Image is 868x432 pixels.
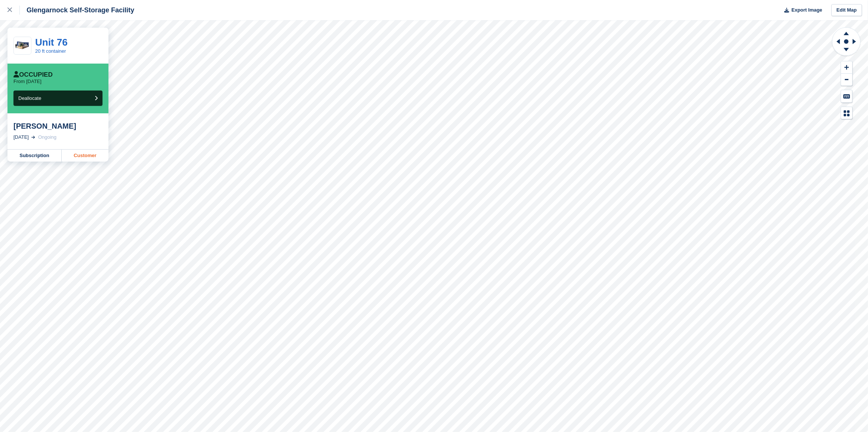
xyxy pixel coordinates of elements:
[13,134,29,141] div: [DATE]
[31,136,35,139] img: arrow-right-light-icn-cde0832a797a2874e46488d9cf13f60e5c3a73dbe684e267c42b8395dfbc2abf.svg
[38,134,56,141] div: Ongoing
[13,91,102,106] button: Deallocate
[20,6,134,15] div: Glengarnock Self-Storage Facility
[13,122,102,131] div: [PERSON_NAME]
[14,39,31,52] img: 20.jpg
[7,150,62,162] a: Subscription
[791,6,822,14] span: Export Image
[841,90,852,102] button: Keyboard Shortcuts
[13,79,42,85] p: From [DATE]
[780,4,822,16] button: Export Image
[831,4,862,16] a: Edit Map
[13,71,53,79] div: Occupied
[35,48,66,54] a: 20 ft container
[62,150,108,162] a: Customer
[841,74,852,86] button: Zoom Out
[841,107,852,119] button: Map Legend
[841,61,852,74] button: Zoom In
[35,37,68,48] a: Unit 76
[18,95,41,101] span: Deallocate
